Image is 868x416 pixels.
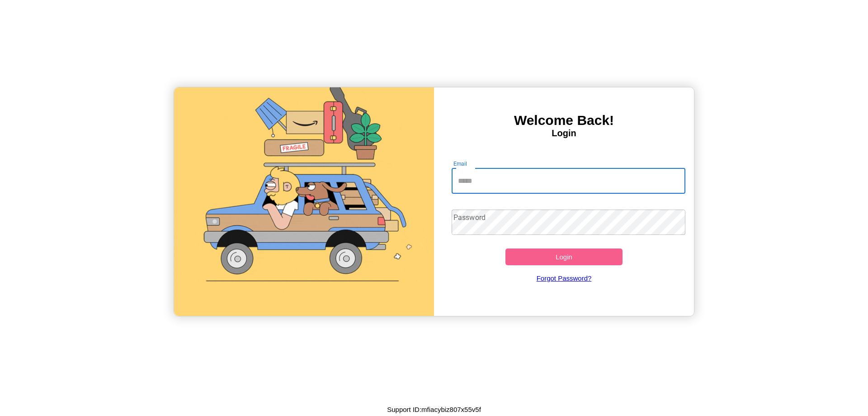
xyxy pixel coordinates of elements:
p: Support ID: mfiacybiz807x55v5f [387,403,481,416]
button: Login [505,249,623,265]
img: gif [174,87,434,316]
h3: Welcome Back! [434,113,694,128]
h4: Login [434,128,694,139]
a: Forgot Password? [447,265,681,291]
label: Email [453,160,467,167]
